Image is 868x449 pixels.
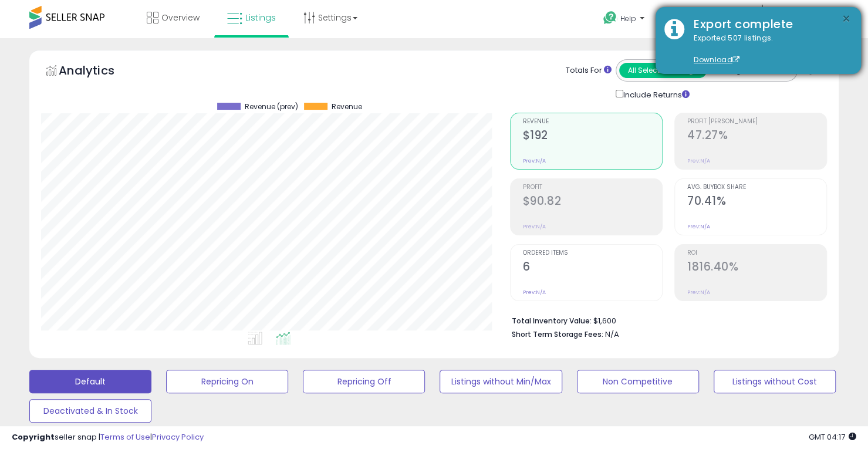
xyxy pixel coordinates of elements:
small: Prev: N/A [687,289,710,296]
div: Totals For [566,65,612,76]
b: Short Term Storage Fees: [512,329,603,339]
h2: $90.82 [523,194,662,210]
button: Repricing Off [303,370,425,393]
span: N/A [605,329,619,340]
span: Revenue [332,103,362,111]
i: Get Help [603,11,617,25]
b: Total Inventory Value: [512,316,592,326]
h2: 70.41% [687,194,826,210]
span: Avg. Buybox Share [687,184,826,191]
button: Default [29,370,151,393]
button: Repricing On [166,370,288,393]
h2: 1816.40% [687,260,826,276]
button: Listings without Min/Max [440,370,562,393]
h2: 47.27% [687,129,826,144]
span: Ordered Items [523,250,662,256]
a: Terms of Use [100,431,150,443]
small: Prev: N/A [523,157,546,164]
button: Non Competitive [577,370,699,393]
button: All Selected Listings [619,63,707,78]
span: Revenue [523,119,662,125]
strong: Copyright [12,431,55,443]
span: Help [620,13,636,23]
small: Prev: N/A [523,289,546,296]
span: Profit [523,184,662,191]
div: Exported 507 listings. [685,33,852,66]
span: 2025-08-18 04:17 GMT [809,431,856,443]
div: seller snap | | [12,432,204,443]
button: × [842,12,851,26]
span: Listings [245,12,276,23]
small: Prev: N/A [523,223,546,230]
a: Download [694,55,739,65]
button: Deactivated & In Stock [29,399,151,423]
div: Export complete [685,16,852,33]
span: Overview [161,12,200,23]
span: Profit [PERSON_NAME] [687,119,826,125]
span: Revenue (prev) [245,103,298,111]
a: Privacy Policy [152,431,204,443]
span: ROI [687,250,826,256]
h5: Analytics [59,62,137,82]
h2: 6 [523,260,662,276]
small: Prev: N/A [687,157,710,164]
li: $1,600 [512,313,818,327]
button: Listings without Cost [714,370,836,393]
a: Help [594,2,656,38]
h2: $192 [523,129,662,144]
small: Prev: N/A [687,223,710,230]
div: Include Returns [607,87,704,101]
